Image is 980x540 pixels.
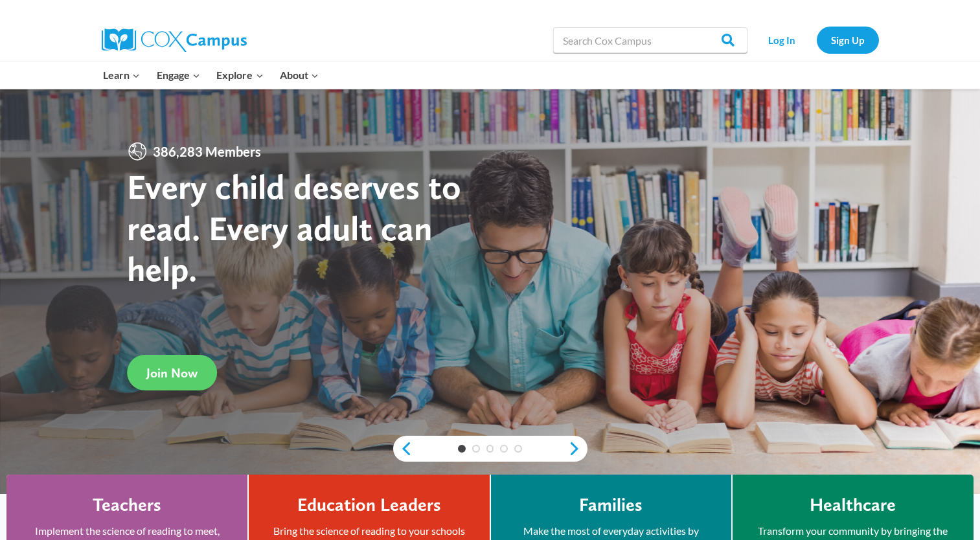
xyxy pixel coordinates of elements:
h4: Teachers [93,494,161,516]
h4: Education Leaders [297,494,441,516]
img: Cox Campus [102,28,247,52]
nav: Primary Navigation [95,62,327,89]
a: 2 [472,445,480,453]
span: Learn [103,67,140,84]
a: 3 [486,445,494,453]
a: 5 [514,445,522,453]
a: previous [393,441,413,456]
span: 386,283 Members [148,141,266,162]
span: Engage [157,67,200,84]
span: Join Now [146,365,198,381]
a: 1 [458,445,466,453]
a: 4 [500,445,508,453]
span: About [280,67,319,84]
nav: Secondary Navigation [754,27,879,53]
a: Join Now [127,355,217,390]
span: Explore [216,67,263,84]
strong: Every child deserves to read. Every adult can help. [127,166,461,289]
div: content slider buttons [393,436,587,462]
a: Log In [754,27,810,53]
a: Sign Up [817,27,879,53]
a: next [568,441,587,456]
h4: Healthcare [810,494,896,516]
input: Search Cox Campus [553,27,747,53]
h4: Families [579,494,643,516]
